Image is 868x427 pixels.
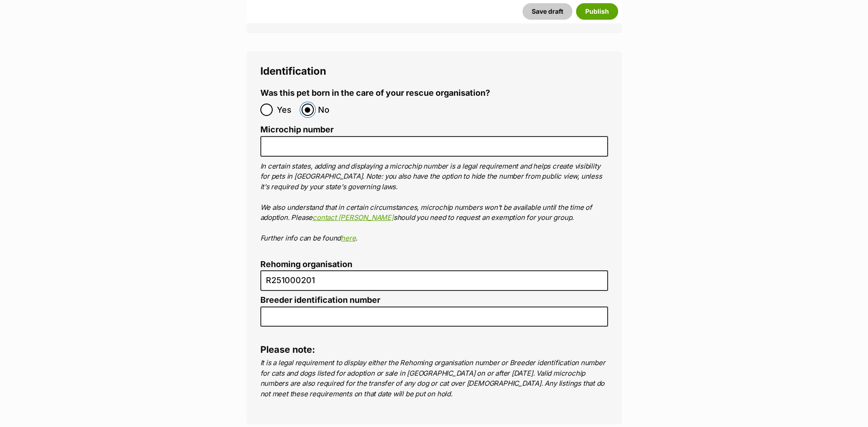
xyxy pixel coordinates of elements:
[260,296,608,305] label: Breeder identification number
[313,213,394,222] a: contact [PERSON_NAME]
[260,88,490,98] label: Was this pet born in the care of your rescue organisation?
[576,3,618,20] button: Publish
[523,3,572,20] button: Save draft
[318,104,338,116] span: No
[277,104,297,116] span: Yes
[260,260,608,269] label: Rehoming organisation
[260,344,608,356] h4: Please note:
[260,161,608,244] p: In certain states, adding and displaying a microchip number is a legal requirement and helps crea...
[260,125,608,135] label: Microchip number
[341,234,356,242] a: here
[260,358,608,399] p: It is a legal requirement to display either the Rehoming organisation number or Breeder identific...
[260,65,326,77] span: Identification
